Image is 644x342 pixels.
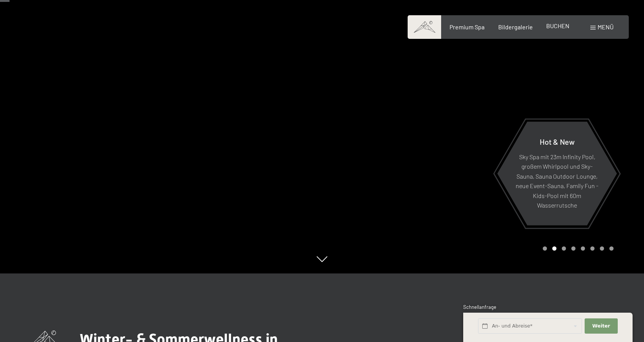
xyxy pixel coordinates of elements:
[463,304,496,310] span: Schnellanfrage
[592,323,610,329] span: Weiter
[497,121,617,226] a: Hot & New Sky Spa mit 23m Infinity Pool, großem Whirlpool und Sky-Sauna, Sauna Outdoor Lounge, ne...
[498,23,533,30] a: Bildergalerie
[516,152,598,210] p: Sky Spa mit 23m Infinity Pool, großem Whirlpool und Sky-Sauna, Sauna Outdoor Lounge, neue Event-S...
[552,246,556,251] div: Carousel Page 2 (Current Slide)
[598,23,614,30] span: Menü
[450,23,485,30] a: Premium Spa
[581,246,585,251] div: Carousel Page 5
[585,318,617,334] button: Weiter
[609,246,614,251] div: Carousel Page 8
[590,246,595,251] div: Carousel Page 6
[546,22,569,29] a: BUCHEN
[600,246,604,251] div: Carousel Page 7
[562,246,566,251] div: Carousel Page 3
[543,246,547,251] div: Carousel Page 1
[540,137,575,146] span: Hot & New
[571,246,575,251] div: Carousel Page 4
[540,246,614,251] div: Carousel Pagination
